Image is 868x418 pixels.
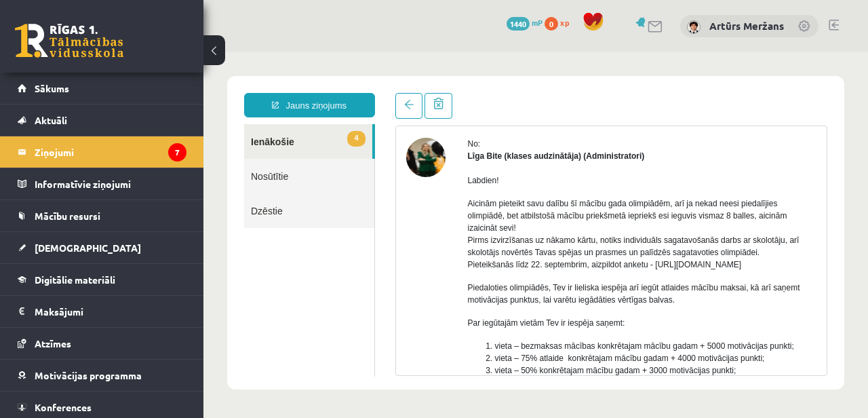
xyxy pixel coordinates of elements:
[35,369,142,381] span: Motivācijas programma
[41,72,169,107] a: 4Ienākošie
[264,229,614,254] p: Piedaloties olimpiādēs, Tev ir lieliska iespēja arī iegūt atlaides mācību maksai, kā arī saņemt m...
[203,85,242,125] img: Līga Bite (klases audzinātāja)
[292,312,614,324] li: vieta – 50% konkrētajam mācību gadam + 3000 motivācijas punkti;
[264,99,441,109] strong: Līga Bite (klases audzinātāja) (Administratori)
[545,17,576,28] a: 0 xp
[41,41,172,65] a: Jauns ziņojums
[35,242,141,254] span: [DEMOGRAPHIC_DATA]
[41,141,171,176] a: Dzēstie
[35,273,115,286] span: Digitālie materiāli
[507,17,542,28] a: 1440 mP
[264,85,614,98] div: No:
[18,73,186,104] a: Sākums
[18,232,186,263] a: [DEMOGRAPHIC_DATA]
[264,265,614,277] p: Par iegūtajām vietām Tev ir iespēja saņemt:
[144,79,161,94] span: 4
[18,360,186,391] a: Motivācijas programma
[35,210,100,222] span: Mācību resursi
[35,401,92,413] span: Konferences
[35,136,186,168] legend: Ziņojumi
[18,296,186,327] a: Maksājumi
[35,296,186,327] legend: Maksājumi
[18,168,186,199] a: Informatīvie ziņojumi
[15,24,123,58] a: Rīgas 1. Tālmācības vidusskola
[18,136,186,168] a: Ziņojumi7
[18,104,186,136] a: Aktuāli
[292,300,614,312] li: vieta – 75% atlaide konkrētajam mācību gadam + 4000 motivācijas punkti;
[18,264,186,295] a: Digitālie materiāli
[687,20,701,34] img: Artūrs Meržans
[264,122,614,134] p: Labdien!
[35,114,67,126] span: Aktuāli
[41,107,171,141] a: Nosūtītie
[507,17,530,31] span: 1440
[35,82,69,94] span: Sākums
[35,337,71,349] span: Atzīmes
[560,17,569,28] span: xp
[168,143,186,161] i: 7
[18,200,186,231] a: Mācību resursi
[532,17,542,28] span: mP
[292,288,614,300] li: vieta – bezmaksas mācības konkrētajam mācību gadam + 5000 motivācijas punkti;
[545,17,558,31] span: 0
[709,19,784,33] a: Artūrs Meržans
[35,168,186,199] legend: Informatīvie ziņojumi
[18,328,186,359] a: Atzīmes
[264,145,614,218] p: Aicinām pieteikt savu dalību šī mācību gada olimpiādēm, arī ja nekad neesi piedalījies olimpiādē,...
